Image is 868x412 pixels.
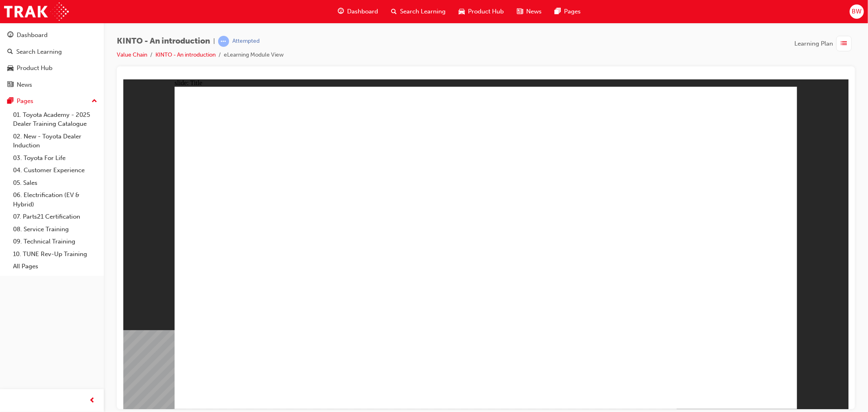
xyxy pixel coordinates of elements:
[224,50,284,60] li: eLearning Module View
[17,80,32,90] div: News
[4,2,69,21] img: Trak
[3,44,101,59] a: Search Learning
[3,94,101,109] button: Pages
[452,3,510,20] a: car-iconProduct Hub
[17,31,48,40] div: Dashboard
[10,248,101,261] a: 10. TUNE Rev-Up Training
[10,164,101,177] a: 04. Customer Experience
[232,37,260,45] div: Attempted
[468,7,504,16] span: Product Hub
[459,7,465,17] span: car-icon
[16,47,62,57] div: Search Learning
[391,7,397,17] span: search-icon
[517,7,523,17] span: news-icon
[794,39,833,48] span: Learning Plan
[526,7,542,16] span: News
[10,260,101,273] a: All Pages
[385,3,452,20] a: search-iconSearch Learning
[852,7,861,16] span: BW
[17,96,33,106] div: Pages
[555,7,561,17] span: pages-icon
[331,3,385,20] a: guage-iconDashboard
[841,39,847,49] span: list-icon
[7,32,13,39] span: guage-icon
[10,210,101,223] a: 07. Parts21 Certification
[10,223,101,236] a: 08. Service Training
[213,37,215,46] span: |
[155,51,216,58] a: KINTO - An introduction
[3,26,101,94] button: DashboardSearch LearningProduct HubNews
[510,3,548,20] a: news-iconNews
[7,48,13,56] span: search-icon
[17,64,52,73] div: Product Hub
[338,7,344,17] span: guage-icon
[117,37,210,46] span: KINTO - An introduction
[10,177,101,189] a: 05. Sales
[850,4,864,19] button: BW
[3,61,101,76] a: Product Hub
[10,130,101,152] a: 02. New - Toyota Dealer Induction
[10,189,101,210] a: 06. Electrification (EV & Hybrid)
[90,396,96,406] span: prev-icon
[7,65,13,72] span: car-icon
[218,36,229,47] span: learningRecordVerb_ATTEMPT-icon
[3,77,101,92] a: News
[400,7,446,16] span: Search Learning
[10,235,101,248] a: 09. Technical Training
[347,7,378,16] span: Dashboard
[564,7,581,16] span: Pages
[10,109,101,130] a: 01. Toyota Academy - 2025 Dealer Training Catalogue
[548,3,587,20] a: pages-iconPages
[92,96,97,107] span: up-icon
[7,98,13,105] span: pages-icon
[10,152,101,164] a: 03. Toyota For Life
[3,28,101,43] a: Dashboard
[7,81,13,89] span: news-icon
[117,51,147,58] a: Value Chain
[794,36,855,51] button: Learning Plan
